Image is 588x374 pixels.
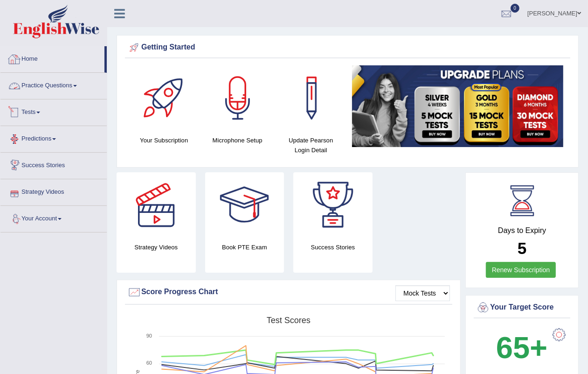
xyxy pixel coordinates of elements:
[146,360,152,366] text: 60
[0,153,107,176] a: Success Stories
[486,262,556,278] a: Renew Subscription
[476,301,568,315] div: Your Target Score
[0,46,104,70] a: Home
[0,99,107,123] a: Tests
[267,316,311,325] tspan: Test scores
[205,242,284,252] h4: Book PTE Exam
[279,135,343,155] h4: Update Pearson Login Detail
[518,239,526,257] b: 5
[205,135,269,145] h4: Microphone Setup
[352,65,563,147] img: small5.jpg
[0,206,107,229] a: Your Account
[127,41,568,55] div: Getting Started
[117,242,196,252] h4: Strategy Videos
[132,135,196,145] h4: Your Subscription
[146,333,152,339] text: 90
[0,179,107,203] a: Strategy Videos
[476,226,568,235] h4: Days to Expiry
[127,285,450,299] div: Score Progress Chart
[0,73,107,96] a: Practice Questions
[293,242,373,252] h4: Success Stories
[496,331,547,365] b: 65+
[0,126,107,149] a: Predictions
[511,4,520,13] span: 0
